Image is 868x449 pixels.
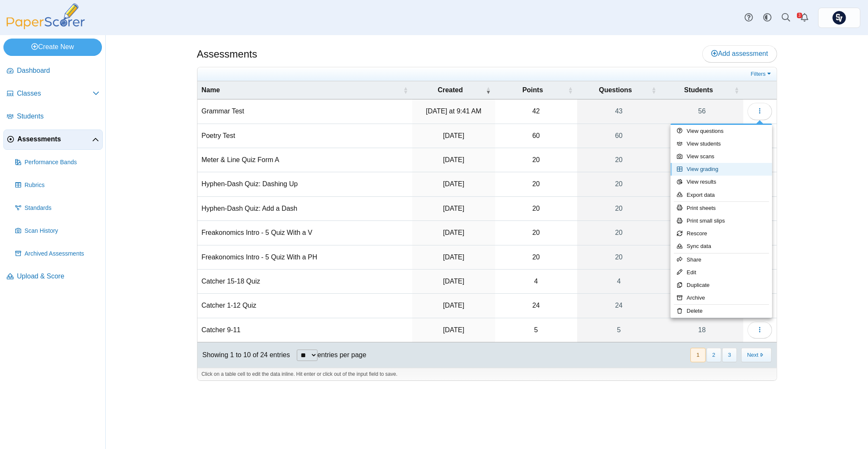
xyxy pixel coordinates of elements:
span: Standards [25,204,99,212]
a: Archive [671,292,772,304]
td: Grammar Test [197,99,413,124]
a: 20 [577,221,660,245]
a: Print small slips [671,215,772,227]
span: Assessments [17,135,92,144]
a: Export data [671,189,772,201]
a: 20 [660,270,743,293]
time: Jan 10, 2025 at 7:56 AM [443,229,464,236]
td: 20 [495,197,577,221]
a: 19 [660,148,743,172]
button: 3 [722,348,737,362]
a: View questions [671,125,772,138]
a: 56 [660,99,743,123]
a: 43 [577,99,660,123]
td: 20 [495,172,577,196]
a: Print sheets [671,202,772,215]
a: View grading [671,163,772,176]
img: PaperScorer [3,3,88,29]
a: 0 [660,124,743,148]
a: Classes [3,84,103,104]
button: Next [741,348,771,362]
td: Meter & Line Quiz Form A [197,148,413,172]
span: Students : Activate to sort [734,86,739,94]
span: Points : Activate to sort [568,86,573,94]
a: Duplicate [671,279,772,292]
nav: pagination [690,348,771,362]
span: Students [17,112,99,121]
a: Filters [749,70,775,78]
a: 20 [577,197,660,220]
span: Created : Activate to remove sorting [486,86,491,94]
td: 24 [495,294,577,318]
td: 20 [495,245,577,270]
a: Sync data [671,240,772,253]
a: 5 [577,318,660,342]
a: View students [671,138,772,150]
span: Name [202,85,402,95]
a: 4 [577,270,660,293]
td: 42 [495,99,577,124]
a: Rescore [671,227,772,240]
a: 20 [577,148,660,172]
td: 5 [495,318,577,342]
span: Students [665,85,732,95]
div: Showing 1 to 10 of 24 entries [197,342,290,368]
time: Jan 13, 2025 at 5:07 PM [443,205,464,212]
a: 0 [660,221,743,245]
div: Click on a table cell to edit the data inline. Hit enter or click out of the input field to save. [197,368,777,380]
a: Assessments [3,129,103,150]
h1: Assessments [197,47,257,61]
a: 60 [577,124,660,148]
a: View results [671,176,772,188]
span: Points [499,85,566,95]
span: Created [416,85,484,95]
a: Share [671,253,772,266]
a: View scans [671,150,772,163]
a: 24 [660,197,743,220]
a: Delete [671,305,772,317]
time: Jan 13, 2025 at 5:10 PM [443,180,464,187]
td: Hyphen-Dash Quiz: Add a Dash [197,197,413,221]
a: Add assessment [702,45,777,62]
a: 24 [577,294,660,317]
a: Students [3,107,103,127]
td: 60 [495,124,577,148]
td: Catcher 9-11 [197,318,413,342]
td: 4 [495,270,577,294]
span: Upload & Score [17,272,99,281]
time: Oct 3, 2025 at 9:41 AM [426,107,481,115]
a: Standards [12,198,103,218]
a: 20 [577,172,660,196]
a: Rubrics [12,175,103,196]
span: Dashboard [17,66,99,75]
a: Scan History [12,221,103,241]
td: 20 [495,221,577,245]
td: 20 [495,148,577,172]
span: Performance Bands [25,158,99,167]
time: Feb 13, 2025 at 7:29 AM [443,132,464,139]
a: 40 [660,245,743,269]
a: Edit [671,266,772,279]
a: 39 [660,172,743,196]
a: Alerts [795,8,814,27]
td: Freakonomics Intro - 5 Quiz With a V [197,221,413,245]
a: Upload & Score [3,267,103,287]
span: Questions [581,85,649,95]
span: Add assessment [711,50,768,57]
a: 18 [660,318,743,342]
time: Jan 7, 2025 at 5:27 PM [443,253,464,261]
time: Jan 27, 2025 at 10:28 AM [443,156,464,163]
span: Name : Activate to sort [403,86,408,94]
span: Questions : Activate to sort [651,86,656,94]
td: Catcher 15-18 Quiz [197,270,413,294]
span: Chris Paolelli [832,11,846,25]
label: entries per page [318,351,367,358]
span: Classes [17,89,93,98]
a: Archived Assessments [12,244,103,264]
a: Create New [3,39,102,55]
a: PaperScorer [3,23,88,30]
button: 2 [706,348,721,362]
a: 20 [577,245,660,269]
td: Hyphen-Dash Quiz: Dashing Up [197,172,413,196]
time: Nov 11, 2024 at 5:45 PM [443,302,464,309]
